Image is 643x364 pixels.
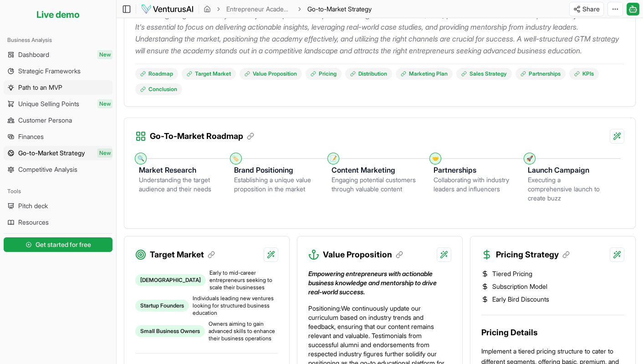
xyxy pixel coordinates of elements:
[434,175,513,194] div: Collaborating with industry leaders and influencers
[4,237,112,252] button: Get started for free
[226,5,292,14] a: Entrepreneur Academy
[139,164,219,175] h3: Market Research
[209,269,278,291] span: Early to mid-career entrepreneurs seeking to scale their businesses
[135,325,205,337] div: Small Business Owners
[4,113,112,128] a: Customer Persona
[18,116,72,125] span: Customer Persona
[4,215,112,230] a: Resources
[569,2,604,16] button: Share
[396,68,453,80] a: Marketing Plan
[481,295,624,304] li: Early Bird Discounts
[515,68,566,80] a: Partnerships
[4,162,112,177] a: Competitive Analysis
[481,326,624,339] h3: Pricing Details
[135,300,189,312] div: Startup Founders
[18,218,49,227] span: Resources
[97,99,112,108] span: New
[582,5,600,14] span: Share
[139,175,219,194] div: Understanding the target audience and their needs
[182,68,236,80] a: Target Market
[4,184,112,199] div: Tools
[232,155,240,162] div: 🏷️
[306,68,342,80] a: Pricing
[528,164,606,175] h3: Launch Campaign
[240,68,302,80] a: Value Proposition
[150,248,215,261] h3: Target Market
[307,5,372,13] span: Go-to-Market Strategy
[4,129,112,144] a: Finances
[209,320,278,342] span: Owners aiming to gain advanced skills to enhance their business operations
[18,149,85,158] span: Go-to-Market Strategy
[18,132,44,141] span: Finances
[135,83,182,95] a: Conclusion
[332,164,419,175] h3: Content Marketing
[97,50,112,59] span: New
[204,5,372,14] nav: breadcrumb
[432,155,439,162] div: 🤝
[434,164,513,175] h3: Partnerships
[528,175,606,203] div: Executing a comprehensive launch to create buzz
[18,67,81,76] span: Strategic Frameworks
[4,64,112,78] a: Strategic Frameworks
[4,97,112,111] a: Unique Selling PointsNew
[135,274,206,286] div: [DEMOGRAPHIC_DATA]
[330,155,337,162] div: 📝
[4,47,112,62] a: DashboardNew
[4,33,112,47] div: Business Analysis
[4,146,112,160] a: Go-to-Market StrategyNew
[496,248,570,261] h3: Pricing Strategy
[18,165,77,174] span: Competitive Analysis
[308,269,451,297] p: Empowering entrepreneurs with actionable business knowledge and mentorship to drive real-world su...
[36,240,91,249] span: Get started for free
[481,269,624,278] li: Tiered Pricing
[234,164,317,175] h3: Brand Positioning
[193,295,278,317] span: Individuals leading new ventures looking for structured business education
[4,199,112,213] a: Pitch deck
[18,83,62,92] span: Path to an MVP
[135,68,178,80] a: Roadmap
[135,9,624,56] p: Launching a digital academy tailored for entrepreneurs requires a strategic Go-to-Market (GTM) pl...
[4,80,112,95] a: Path to an MVP
[332,175,419,194] div: Engaging potential customers through valuable content
[345,68,392,80] a: Distribution
[307,5,372,14] span: Go-to-Market Strategy
[456,68,512,80] a: Sales Strategy
[234,175,317,194] div: Establishing a unique value proposition in the market
[569,68,599,80] a: KPIs
[137,155,144,162] div: 🔍
[97,149,112,158] span: New
[141,4,194,15] img: logo
[526,155,533,162] div: 🚀
[4,236,112,254] a: Get started for free
[18,201,48,210] span: Pitch deck
[150,130,254,143] h3: Go-To-Market Roadmap
[481,282,624,291] li: Subscription Model
[18,99,79,108] span: Unique Selling Points
[323,248,403,261] h3: Value Proposition
[18,50,49,59] span: Dashboard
